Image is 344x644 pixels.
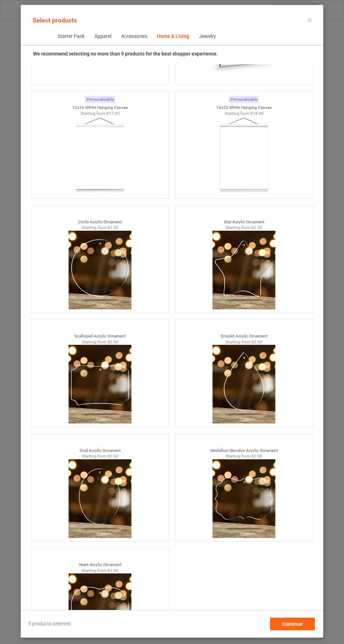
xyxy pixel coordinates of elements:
[212,459,275,538] img: medallion-thumbnail.png
[106,111,119,116] span: $17.00
[52,28,89,45] span: Starter Pack
[32,333,169,339] div: Scalloped Acrylic Ornament
[85,96,115,103] div: Personalizable
[212,116,275,195] img: regular.jpg
[68,116,131,195] img: regular.jpg
[199,33,216,40] div: Jewelry
[176,448,313,454] div: Medallion/Benelux Acrylic Ornament
[212,231,275,309] img: star-thumbnail.png
[68,459,131,538] img: oval-thumbnail.png
[176,453,313,459] div: Starting from
[32,111,169,117] div: Starting from
[33,51,218,57] strong: We recommend selecting no more than 9 products for the best shopper experience.
[176,339,313,345] div: Starting from
[32,568,169,574] div: Starting from
[121,33,147,40] div: Accessories
[94,33,111,40] div: Apparel
[176,333,313,339] div: Droplet Acrylic Ornament
[32,219,169,225] div: Circle Acrylic Ornament
[32,448,169,454] div: Oval Acrylic Ornament
[107,340,118,344] span: $2.50
[33,17,77,24] span: Select products
[32,453,169,459] div: Starting from
[107,454,118,459] span: $2.50
[32,225,169,231] div: Starting from
[270,618,315,630] div: Continue
[251,454,262,459] span: $2.50
[251,340,262,344] span: $2.50
[176,225,313,231] div: Starting from
[250,111,264,116] span: $18.00
[282,621,303,627] span: Continue
[32,339,169,345] div: Starting from
[32,105,169,111] div: 12x16 White Hanging Canvas
[251,225,262,230] span: $2.50
[229,96,259,103] div: Personalizable
[32,562,169,568] div: Heart Acrylic Ornament
[176,105,313,111] div: 16x20 White Hanging Canvas
[157,33,189,40] div: Home & Living
[176,111,313,117] div: Starting from
[176,219,313,225] div: Star Acrylic Ornament
[68,345,131,423] img: scalloped-thumbnail.png
[212,345,275,423] img: drop-thumbnail.png
[28,620,71,627] span: 5 products selected
[107,568,118,573] span: $2.50
[107,225,118,230] span: $2.50
[68,231,131,309] img: circle-thumbnail.png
